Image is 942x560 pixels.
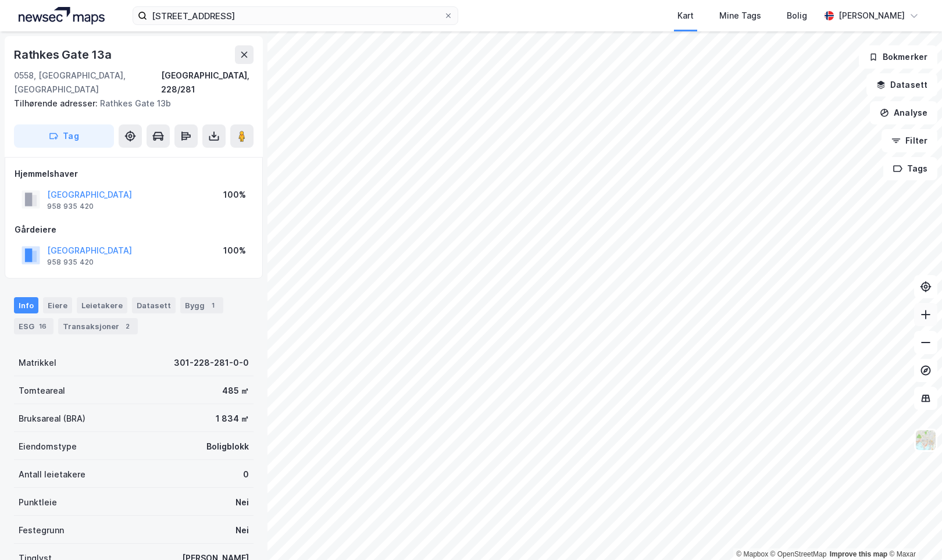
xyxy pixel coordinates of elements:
button: Tag [14,124,114,148]
div: Gårdeiere [15,223,253,237]
div: Antall leietakere [19,468,85,481]
div: Info [14,297,38,313]
div: 958 935 420 [47,202,94,211]
div: [GEOGRAPHIC_DATA], 228/281 [161,69,254,97]
button: Tags [883,157,937,180]
div: Boligblokk [206,440,249,454]
div: Rathkes Gate 13b [14,97,244,110]
div: Eiere [43,297,72,313]
div: Mine Tags [719,9,761,23]
div: Nei [235,495,249,509]
div: Kontrollprogram for chat [884,504,942,560]
div: 1 [207,299,219,311]
div: Bruksareal (BRA) [19,412,85,426]
div: 0 [243,468,249,481]
div: Kart [677,9,694,23]
input: Søk på adresse, matrikkel, gårdeiere, leietakere eller personer [147,7,444,24]
a: Improve this map [830,550,887,558]
button: Bokmerker [859,45,937,69]
div: Datasett [132,297,176,313]
div: 958 935 420 [47,258,94,267]
div: 485 ㎡ [222,384,249,398]
a: OpenStreetMap [770,550,827,558]
div: 16 [37,320,49,332]
span: Tilhørende adresser: [14,98,100,108]
iframe: Chat Widget [884,504,942,560]
div: 2 [122,320,133,332]
div: Matrikkel [19,356,56,370]
div: Nei [235,523,249,537]
div: Festegrunn [19,523,64,537]
div: 100% [223,244,246,258]
button: Datasett [866,73,937,97]
div: Eiendomstype [19,440,77,454]
button: Filter [882,129,937,152]
div: [PERSON_NAME] [838,9,905,23]
div: 301-228-281-0-0 [174,356,249,370]
div: 1 834 ㎡ [216,412,249,426]
button: Analyse [870,101,937,124]
div: Bolig [787,9,807,23]
div: Hjemmelshaver [15,167,253,181]
div: Rathkes Gate 13a [14,45,114,64]
div: ESG [14,318,53,334]
div: Leietakere [77,297,127,313]
img: Z [915,429,937,451]
img: logo.a4113a55bc3d86da70a041830d287a7e.svg [19,7,105,24]
div: 0558, [GEOGRAPHIC_DATA], [GEOGRAPHIC_DATA] [14,69,161,97]
div: Transaksjoner [58,318,138,334]
a: Mapbox [736,550,768,558]
div: Punktleie [19,495,57,509]
div: Tomteareal [19,384,65,398]
div: Bygg [180,297,223,313]
div: 100% [223,188,246,202]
